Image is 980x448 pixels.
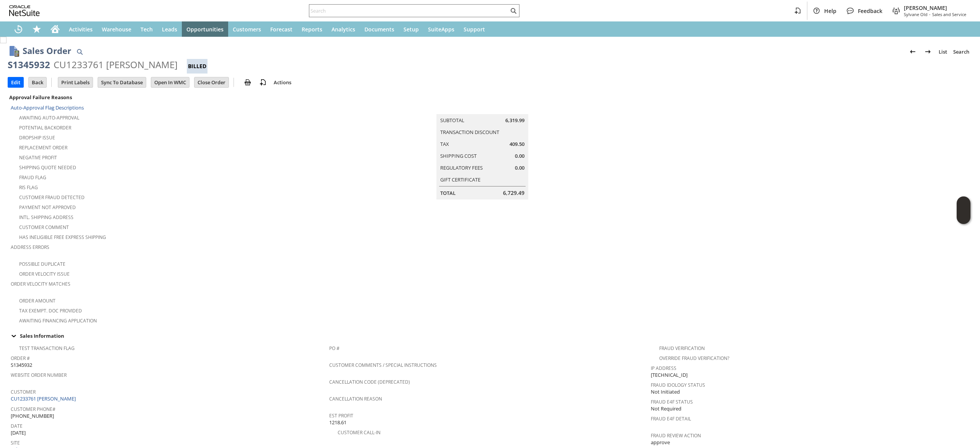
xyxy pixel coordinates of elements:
[329,419,346,426] span: 1218.61
[271,79,294,86] a: Actions
[11,440,20,446] a: Site
[182,21,228,37] a: Opportunities
[228,21,266,37] a: Customers
[515,164,524,172] span: 0.00
[309,6,509,15] input: Search
[102,26,131,33] span: Warehouse
[98,77,146,87] input: Sync To Database
[440,190,456,196] a: Total
[651,371,688,379] span: [TECHNICAL_ID]
[908,47,917,56] img: Previous
[19,307,82,314] a: Tax Exempt. Doc Provided
[270,26,292,33] span: Forecast
[11,244,49,250] a: Address Errors
[11,395,78,402] a: CU1233761 [PERSON_NAME]
[11,372,67,378] a: Website Order Number
[329,362,437,368] a: Customer Comments / Special Instructions
[329,396,382,402] a: Cancellation Reason
[515,152,524,160] span: 0.00
[329,345,340,352] a: PO #
[929,11,931,17] span: -
[19,317,97,324] a: Awaiting Financing Application
[904,4,966,11] span: [PERSON_NAME]
[904,11,928,17] span: Sylvane Old
[659,345,705,352] a: Fraud Verification
[440,176,480,183] a: Gift Certificate
[157,21,182,37] a: Leads
[11,423,23,429] a: Date
[440,129,499,136] a: Transaction Discount
[19,154,57,161] a: Negative Profit
[64,21,97,37] a: Activities
[19,144,67,151] a: Replacement Order
[936,46,950,58] a: List
[243,78,252,87] img: print.svg
[19,224,69,231] a: Customer Comment
[32,25,41,34] svg: Shortcuts
[140,26,153,33] span: Tech
[14,25,23,34] svg: Recent Records
[440,117,464,124] a: Subtotal
[651,382,705,388] a: Fraud Idology Status
[11,406,56,412] a: Customer Phone#
[19,194,85,201] a: Customer Fraud Detected
[194,77,229,87] input: Close Order
[428,26,454,33] span: SuiteApps
[8,77,23,87] input: Edit
[932,11,966,17] span: Sales and Service
[19,271,70,277] a: Order Velocity Issue
[19,174,46,181] a: Fraud Flag
[11,429,26,437] span: [DATE]
[403,26,419,33] span: Setup
[11,389,36,395] a: Customer
[75,47,84,56] img: Quick Find
[19,204,76,211] a: Payment not approved
[9,5,40,16] svg: logo
[51,25,60,34] svg: Home
[8,331,969,341] div: Sales Information
[187,59,207,74] div: Billed
[923,47,933,56] img: Next
[399,21,423,37] a: Setup
[423,21,459,37] a: SuiteApps
[8,92,326,102] div: Approval Failure Reasons
[505,117,524,124] span: 6,319.99
[464,26,485,33] span: Support
[11,281,70,287] a: Order Velocity Matches
[440,141,449,147] a: Tax
[302,26,322,33] span: Reports
[360,21,399,37] a: Documents
[957,196,970,224] iframe: Click here to launch Oracle Guided Learning Help Panel
[651,439,670,446] span: approve
[19,164,76,171] a: Shipping Quote Needed
[957,211,970,224] span: Oracle Guided Learning Widget. To move around, please hold and drag
[651,405,681,412] span: Not Required
[651,432,701,439] a: Fraud Review Action
[509,6,518,15] svg: Search
[297,21,327,37] a: Reports
[338,429,381,436] a: Customer Call-in
[651,365,676,371] a: IP Address
[11,104,84,111] a: Auto-Approval Flag Descriptions
[136,21,157,37] a: Tech
[327,21,360,37] a: Analytics
[19,184,38,191] a: RIS flag
[23,44,71,57] h1: Sales Order
[503,189,524,197] span: 6,729.49
[258,78,268,87] img: add-record.svg
[28,21,46,37] div: Shortcuts
[19,134,55,141] a: Dropship Issue
[510,141,524,148] span: 409.50
[186,26,224,33] span: Opportunities
[46,21,64,37] a: Home
[459,21,490,37] a: Support
[651,399,693,405] a: Fraud E4F Status
[364,26,394,33] span: Documents
[19,234,106,240] a: Has Ineligible Free Express Shipping
[151,77,189,87] input: Open In WMC
[19,214,73,221] a: Intl. Shipping Address
[8,331,972,341] td: Sales Information
[54,59,178,71] div: CU1233761 [PERSON_NAME]
[19,345,75,352] a: Test Transaction Flag
[332,26,355,33] span: Analytics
